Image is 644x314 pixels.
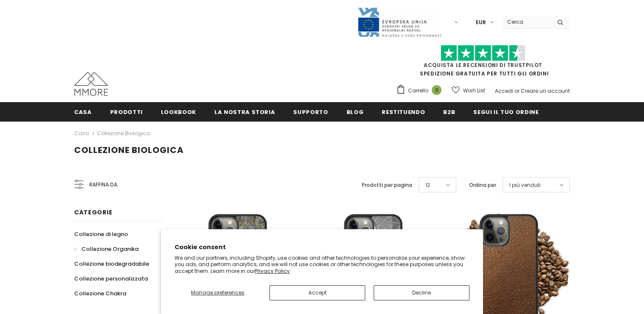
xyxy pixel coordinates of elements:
span: Restituendo [382,108,425,116]
span: B2B [443,108,455,116]
a: Blog [347,102,364,121]
span: Collezione biologica [74,144,184,156]
a: La nostra storia [214,102,275,121]
img: Casi MMORE [74,72,108,96]
p: We and our partners, including Shopify, use cookies and other technologies to personalize your ex... [175,255,469,275]
a: supporto [293,102,328,121]
a: Collezione di legno [74,227,128,242]
a: Casa [74,102,92,121]
span: Raffina da [89,180,117,189]
span: Collezione Organika [81,245,139,253]
span: Casa [74,108,92,116]
a: Casa [74,128,89,139]
span: Blog [347,108,364,116]
span: Collezione personalizzata [74,275,148,283]
a: Lookbook [161,102,196,121]
img: Javni Razpis [357,7,442,38]
button: Manage preferences [175,285,261,300]
span: Collezione biodegradabile [74,260,149,268]
a: Collezione Organika [74,242,139,256]
span: SPEDIZIONE GRATUITA PER TUTTI GLI ORDINI [396,49,570,77]
a: Privacy Policy [255,267,290,275]
span: Carrello [408,86,428,95]
a: Wish List [452,83,485,98]
a: Collezione biologica [97,130,150,137]
button: Accept [269,285,365,300]
span: Segui il tuo ordine [473,108,539,116]
a: B2B [443,102,455,121]
span: Wish List [463,86,485,95]
a: Acquista le recensioni di TrustPilot [424,61,542,69]
input: Search Site [502,16,551,28]
label: Prodotti per pagina [362,181,412,189]
a: Accedi [495,87,513,94]
span: or [514,87,519,94]
span: Collezione di legno [74,230,128,238]
a: Segui il tuo ordine [473,102,539,121]
a: Collezione personalizzata [74,271,148,286]
span: Prodotti [110,108,143,116]
label: Ordina per [469,181,496,189]
span: Collezione Chakra [74,289,126,297]
span: EUR [476,18,486,27]
a: Javni Razpis [357,18,442,25]
span: Manage preferences [191,289,244,296]
img: Fidati di Pilot Stars [441,45,525,61]
span: La nostra storia [214,108,275,116]
a: Collezione biodegradabile [74,256,149,271]
h2: Cookie consent [175,243,469,252]
button: Decline [374,285,469,300]
a: Prodotti [110,102,143,121]
a: Carrello 0 [396,84,446,97]
span: Lookbook [161,108,196,116]
span: Categorie [74,208,112,217]
a: Collezione Chakra [74,286,126,301]
span: 12 [425,181,430,189]
a: Restituendo [382,102,425,121]
span: 0 [432,85,441,95]
span: I più venduti [509,181,541,189]
a: Creare un account [521,87,570,94]
span: supporto [293,108,328,116]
